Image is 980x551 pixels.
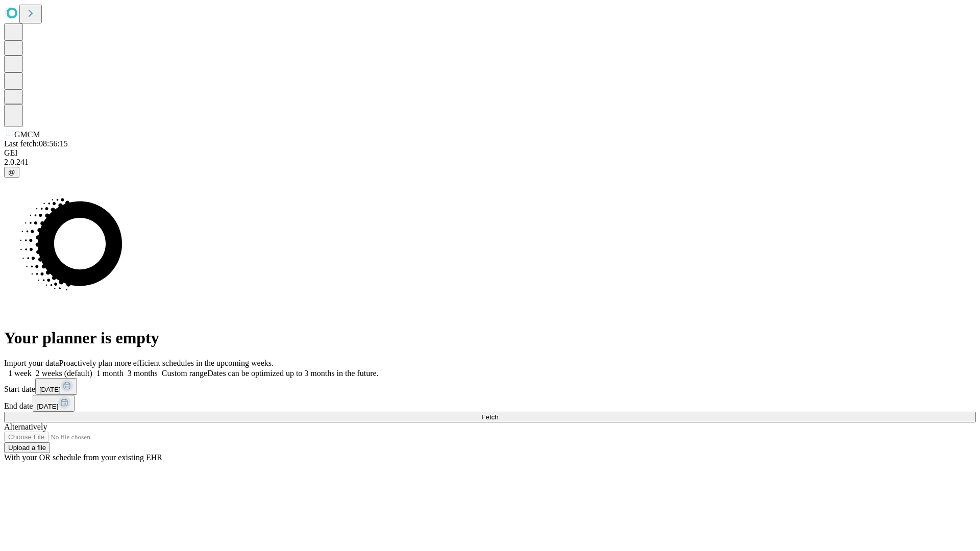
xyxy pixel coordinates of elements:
[207,369,378,378] span: Dates can be optimized up to 3 months in the future.
[35,378,77,395] button: [DATE]
[33,395,75,412] button: [DATE]
[14,130,40,139] span: GMCM
[128,369,158,378] span: 3 months
[96,369,124,378] span: 1 month
[162,369,207,378] span: Custom range
[4,329,976,347] h1: Your planner is empty
[4,139,68,148] span: Last fetch: 08:56:15
[4,359,59,367] span: Import your data
[8,168,15,176] span: @
[4,167,19,178] button: @
[39,386,61,393] span: [DATE]
[4,378,976,395] div: Start date
[8,369,32,378] span: 1 week
[4,453,162,462] span: With your OR schedule from your existing EHR
[481,413,498,421] span: Fetch
[36,369,92,378] span: 2 weeks (default)
[4,442,50,453] button: Upload a file
[37,403,58,410] span: [DATE]
[59,359,274,367] span: Proactively plan more efficient schedules in the upcoming weeks.
[4,422,47,431] span: Alternatively
[4,158,976,167] div: 2.0.241
[4,148,976,158] div: GEI
[4,412,976,422] button: Fetch
[4,395,976,412] div: End date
